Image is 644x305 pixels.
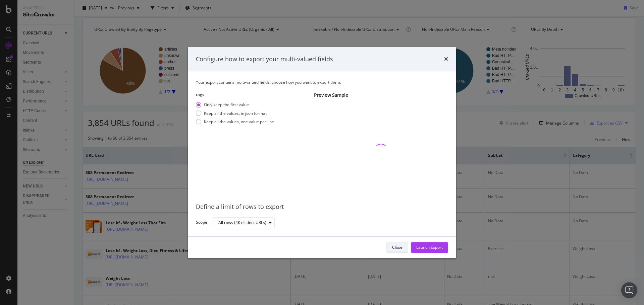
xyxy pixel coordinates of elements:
[218,221,266,225] div: All rows (4K distinct URLs)
[213,217,275,228] button: All rows (4K distinct URLs)
[416,245,443,250] div: Launch Export
[204,102,249,108] div: Only keep the first value
[204,119,274,125] div: Keep all the values, one value per line
[188,47,456,258] div: modal
[621,282,637,298] div: Open Intercom Messenger
[204,110,267,116] div: Keep all the values, in json format
[314,92,448,99] div: Preview Sample
[444,55,448,64] div: times
[196,102,274,108] div: Only keep the first value
[196,110,274,116] div: Keep all the values, in json format
[196,203,448,212] div: Define a limit of rows to export
[196,219,207,227] label: Scope
[386,242,408,253] button: Close
[392,245,402,250] div: Close
[196,55,333,64] div: Configure how to export your multi-valued fields
[411,242,448,253] button: Launch Export
[196,92,309,98] label: tags
[196,79,448,85] div: Your export contains multi-valued fields, choose how you want to export them.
